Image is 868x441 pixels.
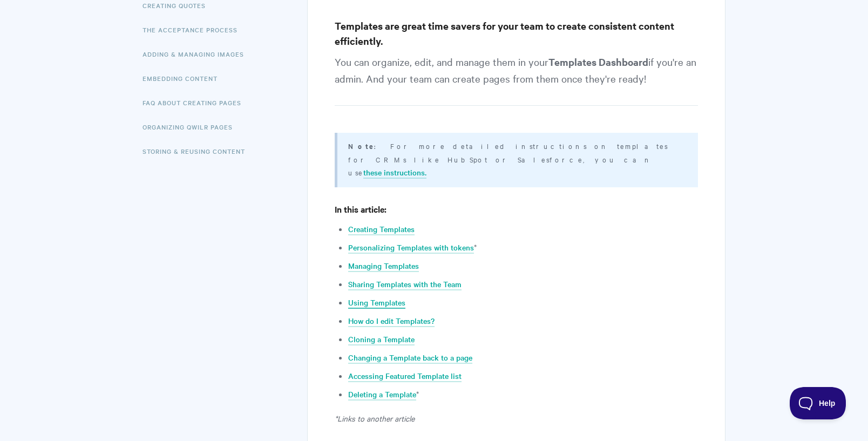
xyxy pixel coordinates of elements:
[348,260,419,272] a: Managing Templates
[143,43,252,65] a: Adding & Managing Images
[143,92,249,113] a: FAQ About Creating Pages
[348,242,474,254] a: Personalizing Templates with tokens
[348,315,435,327] a: How do I edit Templates?
[335,203,386,215] strong: In this article:
[348,370,462,382] a: Accessing Featured Template list
[348,223,415,235] a: Creating Templates
[348,141,374,151] b: Note
[143,67,226,89] a: Embedding Content
[348,297,405,309] a: Using Templates
[348,139,684,179] p: : For more detailed instructions on templates for CRMs like HubSpot or Salesforce, you can use
[363,167,426,179] a: these instructions.
[335,18,698,49] h3: Templates are great time savers for your team to create consistent content efficiently.
[348,279,462,290] a: Sharing Templates with the Team
[143,140,253,162] a: Storing & Reusing Content
[348,389,416,401] a: Deleting a Template
[335,413,415,424] em: *Links to another article
[335,53,698,106] p: You can organize, edit, and manage them in your if you're an admin. And your team can create page...
[348,334,415,345] a: Cloning a Template
[548,55,648,69] strong: Templates Dashboard
[790,387,846,419] iframe: Toggle Customer Support
[143,19,246,40] a: The Acceptance Process
[143,116,241,138] a: Organizing Qwilr Pages
[348,352,472,364] a: Changing a Template back to a page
